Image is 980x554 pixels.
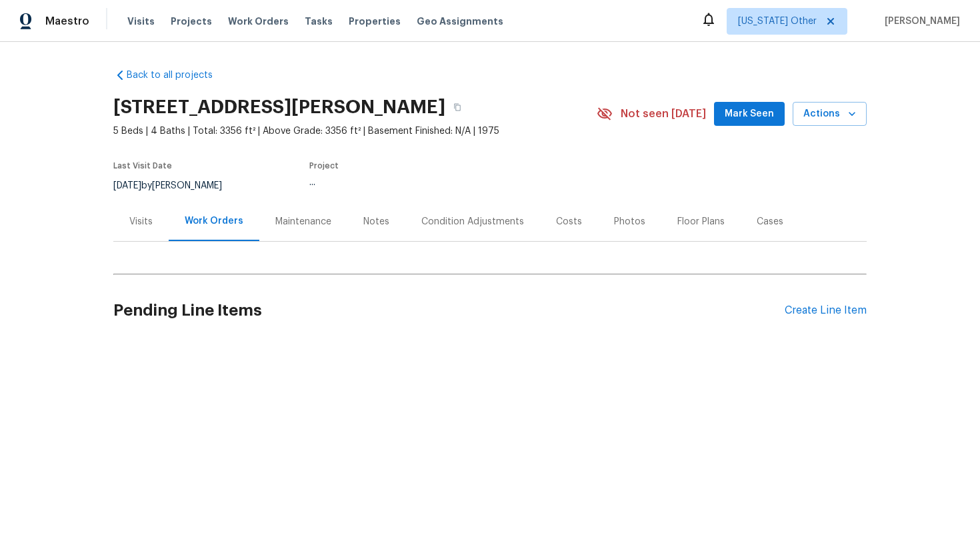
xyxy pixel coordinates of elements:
div: Floor Plans [677,215,725,228]
a: Back to all projects [113,69,241,82]
span: Geo Assignments [417,15,503,28]
span: Maestro [45,15,89,28]
span: Properties [349,15,401,28]
span: Actions [803,106,856,123]
span: Last Visit Date [113,162,172,170]
button: Mark Seen [714,102,785,127]
div: Notes [363,215,389,228]
span: Work Orders [228,15,289,28]
div: Maintenance [275,215,331,228]
div: Condition Adjustments [421,215,524,228]
span: Tasks [305,17,333,26]
div: Cases [757,215,783,228]
span: [DATE] [113,181,141,190]
span: Mark Seen [725,106,774,123]
span: Projects [171,15,212,28]
button: Copy Address [445,95,469,119]
span: [PERSON_NAME] [879,15,960,28]
div: Costs [556,215,582,228]
div: Work Orders [185,214,243,228]
h2: Pending Line Items [113,280,785,342]
div: Create Line Item [785,304,867,317]
span: 5 Beds | 4 Baths | Total: 3356 ft² | Above Grade: 3356 ft² | Basement Finished: N/A | 1975 [113,125,597,138]
div: Visits [129,215,153,228]
span: Not seen [DATE] [621,107,706,121]
span: Visits [127,15,155,28]
span: Project [309,162,339,170]
div: Photos [614,215,645,228]
div: ... [309,178,565,187]
div: by [PERSON_NAME] [113,178,238,194]
button: Actions [793,102,867,127]
span: [US_STATE] Other [738,15,817,28]
h2: [STREET_ADDRESS][PERSON_NAME] [113,101,445,114]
